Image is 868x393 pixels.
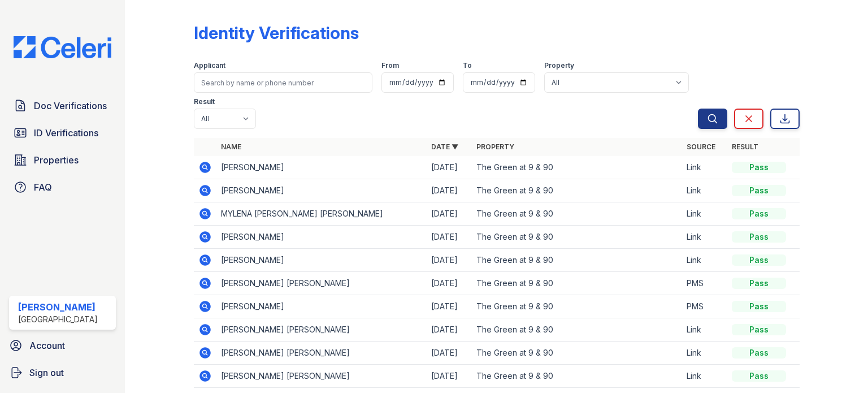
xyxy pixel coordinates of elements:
a: FAQ [9,176,116,198]
td: The Green at 9 & 90 [472,226,682,249]
td: [PERSON_NAME] [PERSON_NAME] [216,342,427,365]
td: PMS [682,295,727,318]
td: The Green at 9 & 90 [472,249,682,272]
a: Date ▼ [431,142,458,151]
td: [PERSON_NAME] [PERSON_NAME] [216,272,427,295]
td: The Green at 9 & 90 [472,295,682,318]
span: Doc Verifications [34,99,107,113]
input: Search by name or phone number [194,72,372,93]
div: Pass [732,254,786,266]
span: Account [29,339,65,352]
label: Applicant [194,61,225,70]
td: [PERSON_NAME] [216,156,427,179]
td: Link [682,202,727,226]
a: Property [476,142,514,151]
td: Link [682,226,727,249]
td: [PERSON_NAME] [PERSON_NAME] [216,318,427,342]
div: Pass [732,231,786,243]
div: [GEOGRAPHIC_DATA] [18,314,98,325]
td: [PERSON_NAME] [216,226,427,249]
label: From [381,61,399,70]
div: [PERSON_NAME] [18,300,98,314]
td: The Green at 9 & 90 [472,365,682,388]
span: ID Verifications [34,126,98,140]
a: Doc Verifications [9,94,116,117]
td: [DATE] [427,226,472,249]
td: [PERSON_NAME] [216,295,427,318]
td: [PERSON_NAME] [216,179,427,202]
td: Link [682,365,727,388]
td: Link [682,249,727,272]
td: [DATE] [427,179,472,202]
td: The Green at 9 & 90 [472,179,682,202]
a: ID Verifications [9,122,116,144]
label: To [463,61,472,70]
td: MYLENA [PERSON_NAME] [PERSON_NAME] [216,202,427,226]
a: Source [687,142,715,151]
td: [DATE] [427,342,472,365]
a: Result [732,142,758,151]
span: Sign out [29,366,64,379]
td: Link [682,342,727,365]
a: Sign out [5,361,120,384]
div: Pass [732,301,786,312]
td: Link [682,179,727,202]
span: Properties [34,153,79,167]
div: Pass [732,370,786,382]
td: The Green at 9 & 90 [472,342,682,365]
div: Pass [732,347,786,359]
span: FAQ [34,180,52,194]
td: [DATE] [427,365,472,388]
div: Pass [732,324,786,335]
td: [DATE] [427,202,472,226]
td: [DATE] [427,318,472,342]
div: Pass [732,278,786,289]
img: CE_Logo_Blue-a8612792a0a2168367f1c8372b55b34899dd931a85d93a1a3d3e32e68fde9ad4.png [5,36,120,58]
div: Pass [732,185,786,196]
td: [DATE] [427,249,472,272]
div: Identity Verifications [194,23,359,43]
td: [PERSON_NAME] [216,249,427,272]
td: The Green at 9 & 90 [472,202,682,226]
td: [DATE] [427,156,472,179]
label: Property [544,61,574,70]
td: [DATE] [427,295,472,318]
div: Pass [732,208,786,219]
div: Pass [732,162,786,173]
td: Link [682,318,727,342]
td: [PERSON_NAME] [PERSON_NAME] [216,365,427,388]
a: Properties [9,149,116,171]
td: The Green at 9 & 90 [472,318,682,342]
a: Account [5,334,120,357]
label: Result [194,97,215,106]
td: The Green at 9 & 90 [472,156,682,179]
td: The Green at 9 & 90 [472,272,682,295]
td: [DATE] [427,272,472,295]
a: Name [221,142,241,151]
td: PMS [682,272,727,295]
td: Link [682,156,727,179]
